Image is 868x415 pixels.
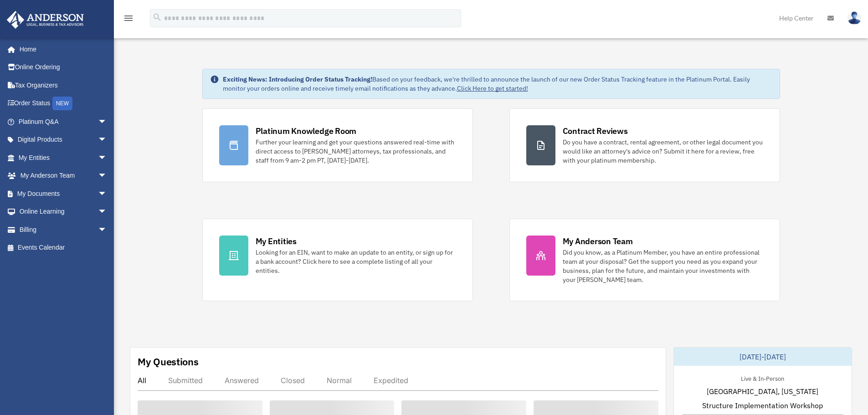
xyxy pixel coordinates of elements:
div: Live & In-Person [734,373,791,383]
span: arrow_drop_down [98,203,116,221]
a: Events Calendar [6,239,121,257]
span: arrow_drop_down [98,184,116,203]
div: All [138,376,146,385]
img: Anderson Advisors Platinum Portal [4,11,87,29]
a: Digital Productsarrow_drop_down [6,131,121,149]
i: search [152,12,162,22]
span: arrow_drop_down [98,149,116,167]
a: My Documentsarrow_drop_down [6,184,121,203]
div: My Questions [138,355,199,369]
span: Structure Implementation Workshop [702,400,823,411]
div: Answered [225,376,259,385]
span: arrow_drop_down [98,131,116,149]
a: menu [123,16,134,24]
div: Expedited [374,376,408,385]
div: Normal [327,376,352,385]
a: Tax Organizers [6,76,121,94]
a: Platinum Q&Aarrow_drop_down [6,113,121,131]
a: My Entities Looking for an EIN, want to make an update to an entity, or sign up for a bank accoun... [202,219,473,301]
div: Do you have a contract, rental agreement, or other legal document you would like an attorney's ad... [563,138,763,165]
a: Home [6,40,116,58]
img: User Pic [847,11,861,25]
span: arrow_drop_down [98,167,116,185]
a: Contract Reviews Do you have a contract, rental agreement, or other legal document you would like... [509,108,780,182]
a: My Anderson Team Did you know, as a Platinum Member, you have an entire professional team at your... [509,219,780,301]
i: menu [123,13,134,24]
span: [GEOGRAPHIC_DATA], [US_STATE] [707,386,818,397]
div: Contract Reviews [563,125,628,137]
strong: Exciting News: Introducing Order Status Tracking! [223,75,372,83]
div: Further your learning and get your questions answered real-time with direct access to [PERSON_NAM... [256,138,456,165]
a: Online Ordering [6,58,121,77]
span: arrow_drop_down [98,220,116,239]
a: Billingarrow_drop_down [6,220,121,239]
div: My Anderson Team [563,236,633,247]
a: Platinum Knowledge Room Further your learning and get your questions answered real-time with dire... [202,108,473,182]
div: Based on your feedback, we're thrilled to announce the launch of our new Order Status Tracking fe... [223,75,772,93]
a: Online Learningarrow_drop_down [6,203,121,221]
div: Platinum Knowledge Room [256,125,357,137]
span: arrow_drop_down [98,113,116,131]
div: [DATE]-[DATE] [674,348,852,366]
a: My Entitiesarrow_drop_down [6,149,121,167]
div: Closed [281,376,305,385]
div: My Entities [256,236,297,247]
a: Order StatusNEW [6,94,121,113]
div: Did you know, as a Platinum Member, you have an entire professional team at your disposal? Get th... [563,248,763,284]
a: Click Here to get started! [457,84,528,92]
div: Submitted [168,376,203,385]
div: NEW [52,97,72,110]
a: My Anderson Teamarrow_drop_down [6,167,121,185]
div: Looking for an EIN, want to make an update to an entity, or sign up for a bank account? Click her... [256,248,456,275]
